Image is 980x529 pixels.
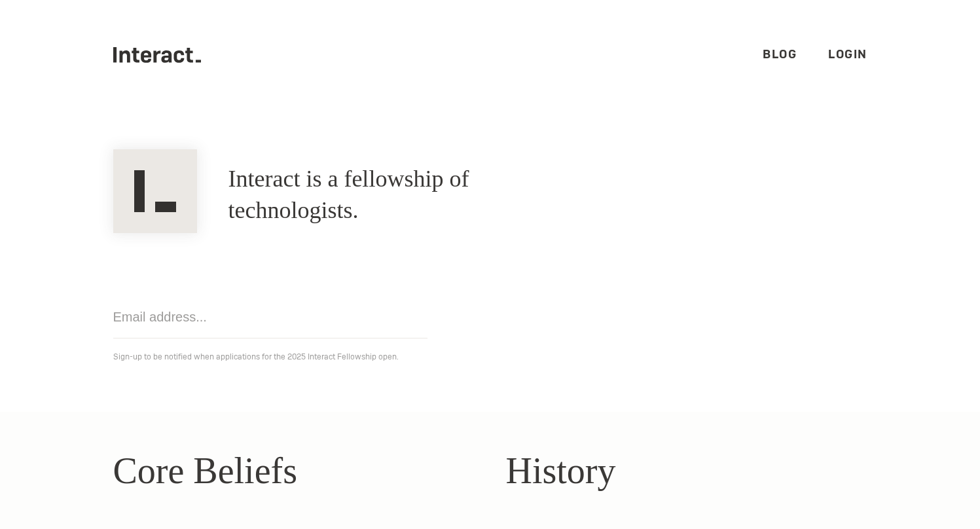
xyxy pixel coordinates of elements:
[113,149,197,233] img: Interact Logo
[506,443,867,498] h2: History
[828,46,867,62] a: Login
[228,164,582,227] h1: Interact is a fellowship of technologists.
[113,349,867,365] p: Sign-up to be notified when applications for the 2025 Interact Fellowship open.
[113,296,427,338] input: Email address...
[113,443,475,498] h2: Core Beliefs
[763,46,797,62] a: Blog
